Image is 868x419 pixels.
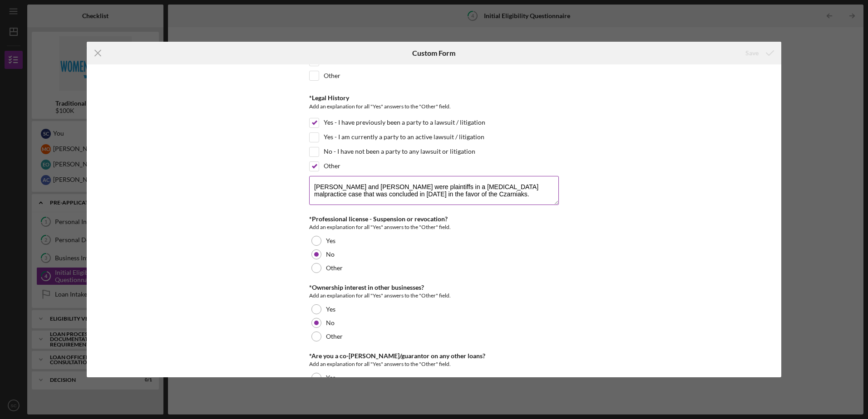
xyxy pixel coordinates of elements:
[326,237,335,244] label: Yes
[309,291,559,300] div: Add an explanation for all "Yes" answers to the "Other" field.
[326,319,335,326] label: No
[309,215,559,223] div: *Professional license - Suspension or revocation?
[324,162,340,171] label: Other
[412,49,455,57] h6: Custom Form
[309,352,559,360] div: *Are you a co-[PERSON_NAME]/guarantor on any other loans?
[309,102,559,113] div: Add an explanation for all "Yes" answers to the "Other" field.
[326,264,343,272] label: Other
[309,284,559,291] div: *Ownership interest in other businesses?
[745,44,759,62] div: Save
[324,71,340,80] label: Other
[309,360,559,369] div: Add an explanation for all "Yes" answers to the "Other" field.
[309,94,559,102] div: *Legal History
[324,118,485,127] label: Yes - I have previously been a party to a lawsuit / litigation
[736,44,781,62] button: Save
[324,133,484,142] label: Yes - I am currently a party to an active lawsuit / litigation
[324,147,475,156] label: No - I have not been a party to any lawsuit or litigation
[309,223,559,232] div: Add an explanation for all "Yes" answers to the "Other" field.
[309,176,559,205] textarea: [PERSON_NAME] and [PERSON_NAME] were plaintiffs in a [MEDICAL_DATA] malpractice case that was con...
[326,306,335,313] label: Yes
[326,333,343,340] label: Other
[326,251,335,258] label: No
[326,374,335,381] label: Yes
